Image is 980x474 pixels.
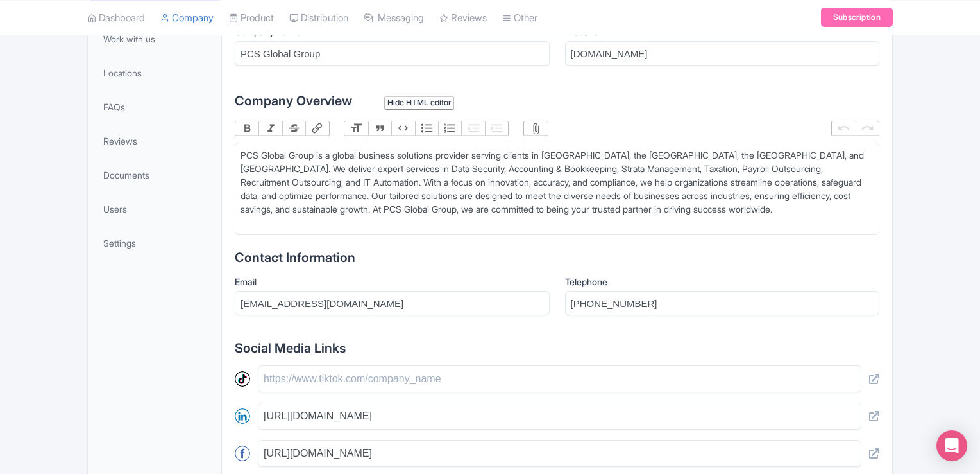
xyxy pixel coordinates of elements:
span: Email [235,276,257,287]
button: Bold [235,121,258,136]
input: https://www.tiktok.com/company_name [258,365,861,392]
button: Bullets [415,121,438,136]
button: Strikethrough [282,121,305,136]
span: Telephone [565,276,607,287]
h2: Social Media Links [235,341,879,355]
button: Decrease Level [461,121,484,136]
a: Work with us [90,24,219,53]
button: Link [305,121,328,136]
div: Hide HTML editor [384,96,454,110]
div: Open Intercom Messenger [936,430,967,461]
a: Subscription [821,8,893,27]
span: Company Overview [235,93,352,109]
input: https://www.linkedin.com/company/name [258,403,861,430]
span: Documents [103,168,149,182]
button: Numbers [438,121,461,136]
h2: Contact Information [235,250,879,265]
button: Heading [344,121,367,136]
a: Documents [90,161,219,189]
span: Locations [103,66,142,80]
button: Code [391,121,414,136]
div: PCS Global Group is a global business solutions provider serving clients in [GEOGRAPHIC_DATA], th... [241,148,874,229]
a: Settings [90,229,219,258]
button: Redo [856,121,879,136]
a: Reviews [90,127,219,155]
a: Locations [90,58,219,87]
span: Users [103,202,127,216]
img: facebook-round-01-50ddc191f871d4ecdbe8252d2011563a.svg [235,446,250,461]
button: Undo [832,121,855,136]
span: Reviews [103,134,137,148]
input: https://www.facebook.com/company_name [258,440,861,467]
img: linkedin-round-01-4bc9326eb20f8e88ec4be7e8773b84b7.svg [235,408,250,424]
button: Quote [368,121,391,136]
img: tiktok-round-01-ca200c7ba8d03f2cade56905edf8567d.svg [235,371,250,387]
span: Settings [103,236,136,250]
a: FAQs [90,92,219,121]
button: Italic [258,121,282,136]
span: FAQs [103,100,125,114]
button: Attach Files [524,121,547,136]
a: Users [90,195,219,224]
button: Increase Level [485,121,508,136]
span: Work with us [103,32,155,46]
